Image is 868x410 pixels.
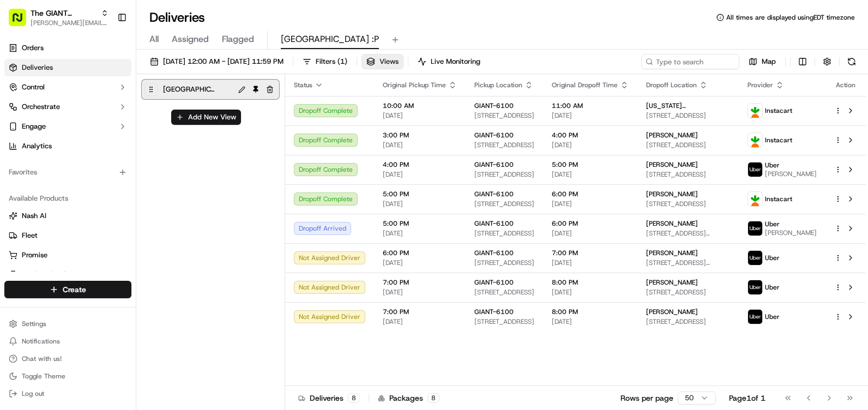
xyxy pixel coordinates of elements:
span: [DATE] [383,111,457,120]
a: Fleet [9,231,127,240]
img: 1736555255976-a54dd68f-1ca7-489b-9aae-adbdc363a1c4 [11,104,31,124]
span: [STREET_ADDRESS] [646,141,730,149]
div: Packages [378,393,439,403]
span: Orchestrate [22,102,60,112]
div: Action [834,81,857,89]
span: Orders [22,43,44,53]
span: 4:00 PM [552,131,629,140]
button: Settings [4,316,131,331]
span: Uber [765,220,780,228]
span: [STREET_ADDRESS] [474,170,534,179]
button: Live Monitoring [413,54,485,69]
span: Pickup Location [474,81,522,89]
div: Past conversations [11,142,73,150]
span: [STREET_ADDRESS][PERSON_NAME] [646,258,730,267]
span: [STREET_ADDRESS] [474,288,534,297]
span: [DATE] [383,141,457,149]
div: 8 [348,393,360,403]
span: Map [762,57,776,67]
span: [GEOGRAPHIC_DATA] :P [281,33,379,46]
button: Chat with us! [4,351,131,366]
span: Assigned [172,33,209,46]
span: 6:00 PM [383,249,457,257]
span: Original Dropoff Time [552,81,618,89]
span: Promise [22,250,47,260]
span: Flagged [222,33,254,46]
span: 10:00 AM [383,101,457,110]
button: Fleet [4,227,131,244]
div: 📗 [11,215,20,224]
span: [DATE] 12:00 AM - [DATE] 11:59 PM [163,57,284,67]
span: [STREET_ADDRESS] [474,111,534,120]
button: Create [4,281,131,298]
span: [DATE] [383,317,457,326]
span: Views [379,57,399,67]
button: Engage [4,118,131,135]
span: 6:00 PM [552,219,629,228]
span: Log out [22,389,44,398]
button: Filters(1) [298,54,352,69]
span: [STREET_ADDRESS] [474,200,534,208]
img: profile_uber_ahold_partner.png [748,162,762,177]
span: [DATE] [552,229,629,238]
span: [DATE] [552,170,629,179]
span: Uber [765,283,780,292]
span: [PERSON_NAME] [646,131,698,140]
span: Instacart [765,195,792,203]
span: [STREET_ADDRESS] [646,170,730,179]
span: [STREET_ADDRESS] [474,258,534,267]
p: Rows per page [620,393,673,403]
span: Knowledge Base [22,214,83,225]
button: Promise [4,246,131,264]
p: Welcome 👋 [11,44,198,61]
button: Toggle Theme [4,369,131,384]
span: [PERSON_NAME] [646,219,698,228]
img: profile_instacart_ahold_partner.png [748,104,762,118]
button: Refresh [844,54,859,69]
span: Analytics [22,141,52,151]
span: GIANT-6100 [474,249,514,257]
a: Analytics [4,137,131,155]
span: [STREET_ADDRESS] [646,288,730,297]
button: Add New View [171,110,241,125]
a: Nash AI [9,211,127,221]
button: Log out [4,386,131,401]
div: Favorites [4,164,131,181]
span: ( 1 ) [337,57,347,67]
span: Notifications [22,337,60,346]
span: [DATE] [552,258,629,267]
div: Deliveries [298,393,360,403]
span: Filters [316,57,347,67]
span: [DATE] [383,200,457,208]
span: [DATE] [383,288,457,297]
span: Uber [765,254,780,262]
span: Dropoff Location [646,81,697,89]
span: [STREET_ADDRESS] [646,317,730,326]
span: [DATE] [383,170,457,179]
span: Uber [765,312,780,321]
span: 3:00 PM [383,131,457,140]
span: Settings [22,319,46,328]
a: Promise [9,250,127,260]
button: Product Catalog [4,266,131,284]
span: Engage [22,122,46,131]
span: [STREET_ADDRESS] [474,141,534,149]
div: Available Products [4,190,131,207]
img: Nash [11,11,33,33]
span: 4:00 PM [383,160,457,169]
button: Views [361,54,403,69]
span: GIANT-6100 [474,190,514,198]
span: Live Monitoring [431,57,480,67]
span: [STREET_ADDRESS][PERSON_NAME] [646,229,730,238]
span: All times are displayed using EDT timezone [726,13,855,22]
span: Control [22,82,45,92]
span: 7:00 PM [383,307,457,316]
span: [DATE] [552,200,629,208]
span: [STREET_ADDRESS] [474,317,534,326]
span: [DATE] [383,229,457,238]
span: [STREET_ADDRESS] [474,229,534,238]
span: [GEOGRAPHIC_DATA] :P [163,82,218,97]
span: GIANT-6100 [474,278,514,287]
span: Uber [765,161,780,170]
span: [DATE] [552,141,629,149]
